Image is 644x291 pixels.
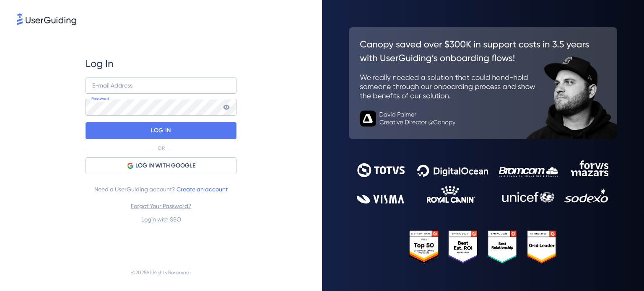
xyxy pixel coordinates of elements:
[86,57,114,70] span: Log In
[94,184,228,194] span: Need a UserGuiding account?
[17,13,76,25] img: 8faab4ba6bc7696a72372aa768b0286c.svg
[141,216,181,223] a: Login with SSO
[349,27,617,139] img: 26c0aa7c25a843aed4baddd2b5e0fa68.svg
[177,186,228,193] a: Create an account
[158,145,165,152] p: OR
[131,203,192,209] a: Forgot Your Password?
[151,124,171,137] p: LOG IN
[135,161,195,171] span: LOG IN WITH GOOGLE
[131,268,191,278] span: © 2025 All Rights Reserved.
[409,230,557,264] img: 25303e33045975176eb484905ab012ff.svg
[357,160,609,203] img: 9302ce2ac39453076f5bc0f2f2ca889b.svg
[86,77,236,94] input: example@company.com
